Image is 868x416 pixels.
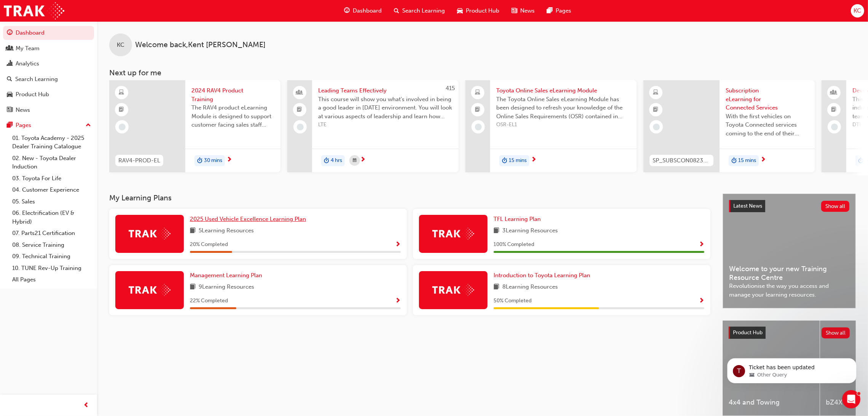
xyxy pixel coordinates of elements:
span: 15 mins [509,156,527,165]
a: 01. Toyota Academy - 2025 Dealer Training Catalogue [9,132,94,152]
span: book-icon [190,283,196,292]
img: Trak [432,284,474,296]
span: up-icon [86,121,91,130]
span: learningRecordVerb_NONE-icon [831,124,838,130]
span: duration-icon [324,156,329,166]
span: pages-icon [7,122,13,129]
a: search-iconSearch Learning [388,3,451,19]
button: KC [851,4,864,17]
a: Product Hub [3,87,94,102]
div: Pages [16,121,31,130]
span: Show Progress [699,241,704,248]
span: KC [854,6,861,15]
a: car-iconProduct Hub [451,3,505,19]
span: next-icon [531,157,537,164]
a: Product HubShow all [729,327,850,339]
a: Trak [4,2,64,19]
span: car-icon [457,6,463,16]
span: Revolutionise the way you access and manage your learning resources. [729,282,849,299]
a: Toyota Online Sales eLearning ModuleThe Toyota Online Sales eLearning Module has been designed to... [465,80,637,172]
span: search-icon [7,76,12,83]
span: laptop-icon [475,88,481,98]
img: Trak [129,228,170,240]
span: learningRecordVerb_NONE-icon [119,124,126,130]
a: TFL Learning Plan [494,215,544,224]
span: This course will show you what's involved in being a good leader in [DATE] environment. You will ... [318,95,452,121]
a: 03. Toyota For Life [9,173,94,184]
span: Latest News [733,203,762,209]
button: Pages [3,118,94,132]
a: Dashboard [3,26,94,40]
button: Show all [822,327,850,338]
span: duration-icon [858,156,863,166]
span: Toyota Online Sales eLearning Module [496,86,631,95]
span: Show Progress [699,298,704,305]
span: LTE [318,121,452,129]
span: Introduction to Toyota Learning Plan [494,272,590,279]
a: 10. TUNE Rev-Up Training [9,262,94,274]
span: KC [117,41,124,49]
span: 2025 Used Vehicle Excellence Learning Plan [190,216,306,222]
a: 2025 Used Vehicle Excellence Learning Plan [190,215,309,224]
iframe: Intercom notifications message [716,342,868,395]
h3: My Learning Plans [109,194,710,202]
span: booktick-icon [297,105,303,115]
span: chart-icon [7,60,13,67]
div: Search Learning [15,75,58,84]
button: DashboardMy TeamAnalyticsSearch LearningProduct HubNews [3,24,94,118]
span: prev-icon [84,401,89,410]
a: 09. Technical Training [9,251,94,262]
span: 5 Learning Resources [199,226,254,236]
span: learningResourceType_ELEARNING-icon [119,88,124,98]
span: news-icon [511,6,517,16]
span: Product Hub [466,6,499,15]
span: next-icon [226,157,232,164]
span: pages-icon [547,6,553,16]
span: 8 Learning Resources [502,283,558,292]
span: SP_SUBSCON0823_EL [653,156,710,165]
span: car-icon [7,91,13,98]
span: booktick-icon [653,105,659,115]
img: Trak [129,284,170,296]
a: 04. Customer Experience [9,184,94,196]
span: Leading Teams Effectively [318,86,452,95]
h3: Next up for me [97,68,868,77]
span: RAV4-PROD-EL [118,156,160,165]
a: SP_SUBSCON0823_ELSubscription eLearning for Connected ServicesWith the first vehicles on Toyota C... [643,80,815,172]
span: 50 % Completed [494,297,532,305]
span: 3 Learning Resources [502,226,558,236]
a: 08. Service Training [9,239,94,251]
span: Pages [556,6,571,15]
span: News [520,6,535,15]
span: Dashboard [353,6,382,15]
div: News [16,106,30,114]
iframe: Intercom live chat [842,390,860,408]
span: people-icon [7,45,13,52]
span: news-icon [7,107,13,114]
button: Show Progress [699,240,704,249]
span: 415 [446,85,455,92]
span: guage-icon [344,6,350,16]
button: Show Progress [395,296,401,306]
div: My Team [16,44,40,53]
a: Analytics [3,57,94,71]
span: The RAV4 product eLearning Module is designed to support customer facing sales staff with introdu... [191,103,274,129]
span: people-icon [297,88,303,98]
span: 100 % Completed [494,240,534,249]
button: Show all [821,201,850,212]
div: Analytics [16,59,39,68]
span: Management Learning Plan [190,272,262,279]
a: Management Learning Plan [190,271,265,280]
span: 20 % Completed [190,240,228,249]
span: learningResourceType_ELEARNING-icon [653,88,659,98]
a: Latest NewsShow all [729,200,849,212]
a: My Team [3,41,94,56]
span: 30 mins [204,156,222,165]
a: Search Learning [3,72,94,86]
span: booktick-icon [475,105,481,115]
span: learningRecordVerb_NONE-icon [475,124,482,130]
